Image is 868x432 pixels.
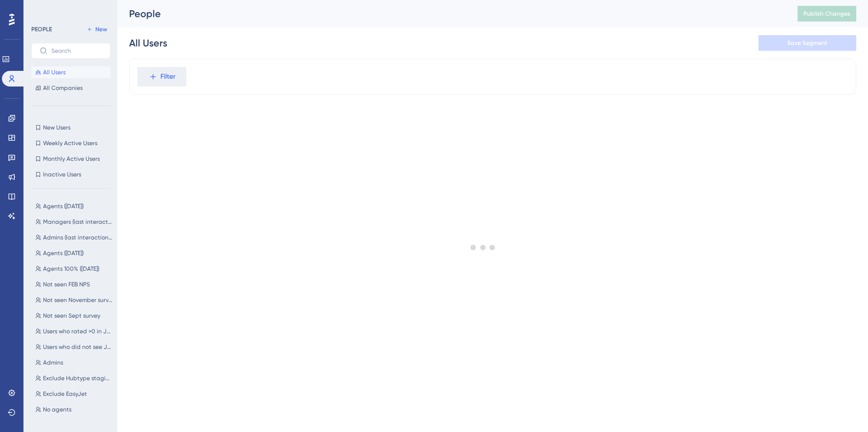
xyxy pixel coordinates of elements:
[803,10,850,18] span: Publish Changes
[51,47,102,54] input: Search
[798,6,856,22] button: Publish Changes
[129,7,773,21] div: People
[31,153,111,165] button: Monthly Active Users
[31,137,111,149] button: Weekly Active Users
[129,36,167,50] div: All Users
[43,68,66,76] span: All Users
[31,200,116,212] button: Agents ([DATE])
[31,294,116,306] button: Not seen November survey
[31,279,116,290] button: Not seen FEB NPS
[43,406,71,413] span: No agents
[31,372,116,384] button: Exclude Hubtype staging organization
[83,23,111,35] button: New
[43,139,97,147] span: Weekly Active Users
[31,66,111,78] button: All Users
[43,249,84,257] span: Agents ([DATE])
[31,25,52,33] div: PEOPLE
[787,39,827,47] span: Save Segment
[43,155,100,163] span: Monthly Active Users
[31,122,111,133] button: New Users
[43,374,112,382] span: Exclude Hubtype staging organization
[43,343,112,351] span: Users who did not see July survey
[43,218,112,226] span: Managers (last interaction_30days)
[43,171,81,178] span: Inactive Users
[43,234,112,241] span: Admins (last interaction_30days)
[758,35,856,51] button: Save Segment
[43,265,99,273] span: Agents 100% ([DATE])
[43,390,87,398] span: Exclude EasyJet
[43,327,112,335] span: Users who rated >0 in July
[43,202,84,210] span: Agents ([DATE])
[43,359,63,367] span: Admins
[43,281,90,288] span: Not seen FEB NPS
[31,263,116,275] button: Agents 100% ([DATE])
[31,404,116,415] button: No agents
[43,312,100,320] span: Not seen Sept survey
[43,84,83,92] span: All Companies
[31,247,116,259] button: Agents ([DATE])
[31,357,116,368] button: Admins
[31,216,116,228] button: Managers (last interaction_30days)
[31,325,116,337] button: Users who rated >0 in July
[31,169,111,180] button: Inactive Users
[31,341,116,353] button: Users who did not see July survey
[43,296,112,304] span: Not seen November survey
[31,232,116,243] button: Admins (last interaction_30days)
[31,388,116,400] button: Exclude EasyJet
[31,310,116,322] button: Not seen Sept survey
[95,25,107,33] span: New
[31,82,111,94] button: All Companies
[43,124,70,131] span: New Users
